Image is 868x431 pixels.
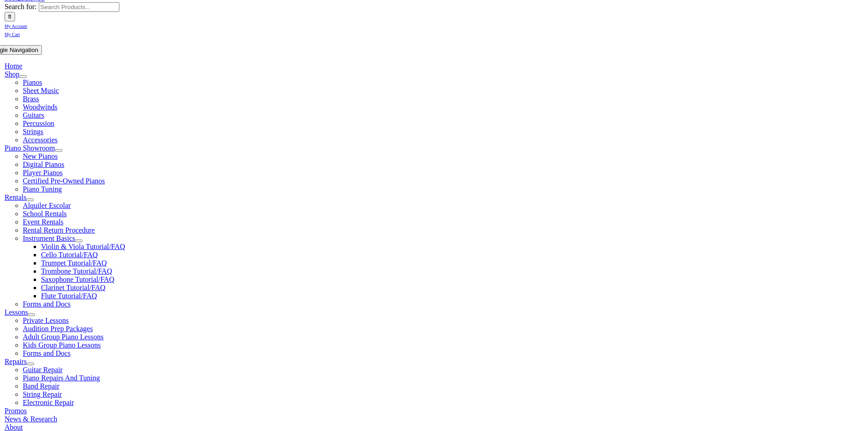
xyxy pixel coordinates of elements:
[23,95,39,103] a: Brass
[41,267,112,275] a: Trombone Tutorial/FAQ
[5,415,57,423] span: News & Research
[5,32,20,37] span: My Cart
[23,111,44,119] a: Guitars
[75,239,82,242] button: Open submenu of Instrument Basics
[5,70,20,78] a: Shop
[5,62,22,70] span: Home
[41,275,114,283] a: Saxophone Tutorial/FAQ
[41,251,98,259] a: Cello Tutorial/FAQ
[23,136,57,144] a: Accessories
[26,198,34,201] button: Open submenu of Rentals
[28,313,35,316] button: Open submenu of Lessons
[5,30,20,37] a: My Cart
[23,382,59,390] a: Band Repair
[23,349,71,357] a: Forms and Docs
[5,3,37,10] span: Search for:
[41,243,125,250] a: Violin & Viola Tutorial/FAQ
[23,325,93,332] a: Audition Prep Packages
[23,78,42,86] a: Pianos
[5,24,27,29] span: My Account
[5,144,55,152] a: Piano Showroom
[5,423,23,431] a: About
[23,152,58,160] a: New Pianos
[23,366,63,374] a: Guitar Repair
[5,407,27,415] a: Promos
[55,149,62,152] button: Open submenu of Piano Showroom
[39,2,119,12] input: Search Products...
[23,218,63,226] a: Event Rentals
[5,308,28,316] a: Lessons
[23,333,103,341] a: Adult Group Piano Lessons
[23,226,95,234] a: Rental Return Procedure
[5,358,27,365] a: Repairs
[23,119,54,127] a: Percussion
[23,202,71,209] a: Alquiler Escolar
[23,87,59,94] a: Sheet Music
[41,284,106,291] a: Clarinet Tutorial/FAQ
[23,374,100,382] a: Piano Repairs And Tuning
[23,317,69,324] a: Private Lessons
[41,259,107,267] a: Trumpet Tutorial/FAQ
[23,185,62,193] a: Piano Tuning
[23,210,67,218] a: School Rentals
[20,75,27,78] button: Open submenu of Shop
[5,193,26,201] a: Rentals
[5,21,27,29] a: My Account
[23,399,74,406] a: Electronic Repair
[23,103,57,111] a: Woodwinds
[23,177,105,185] span: Certified Pre-Owned Pianos
[23,161,64,168] a: Digital Pianos
[23,390,62,398] a: String Repair
[23,300,71,308] a: Forms and Docs
[23,234,75,242] a: Instrument Basics
[23,128,43,135] a: Strings
[41,292,97,300] a: Flute Tutorial/FAQ
[27,363,34,365] button: Open submenu of Repairs
[23,341,101,349] a: Kids Group Piano Lessons
[5,12,15,21] input: Search
[23,169,63,177] a: Player Pianos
